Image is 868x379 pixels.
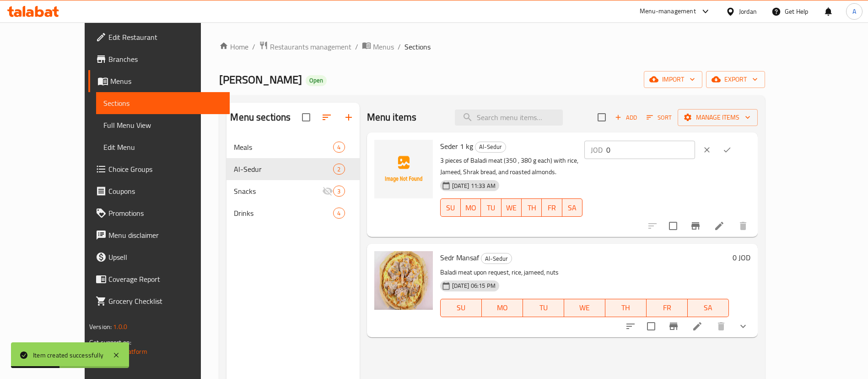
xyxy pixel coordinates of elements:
[88,158,230,180] a: Choice Groups
[440,139,473,153] span: Seder 1 kg
[448,181,499,190] span: [DATE] 11:33 AM
[663,315,685,337] button: Branch-specific-item
[259,41,351,53] a: Restaurants management
[334,209,344,218] span: 4
[338,106,360,128] button: Add section
[564,299,605,317] button: WE
[568,301,602,314] span: WE
[234,208,333,219] span: Drinks
[714,220,725,231] a: Edit menu item
[611,110,641,125] button: Add
[647,112,672,123] span: Sort
[691,301,725,314] span: SA
[440,198,461,217] button: SU
[88,180,230,202] a: Coupons
[108,186,222,197] span: Coupons
[733,251,750,264] h6: 0 JOD
[685,215,706,237] button: Branch-specific-item
[374,140,433,198] img: Seder 1 kg
[219,41,248,52] a: Home
[103,120,222,131] span: Full Menu View
[455,110,563,126] input: search
[226,180,359,202] div: Snacks3
[475,142,506,153] div: Al-Sedur
[651,74,695,85] span: import
[545,201,558,214] span: FR
[88,268,230,290] a: Coverage Report
[103,142,222,153] span: Edit Menu
[706,71,765,88] button: export
[562,198,582,217] button: SA
[647,299,688,317] button: FR
[738,321,749,332] svg: Show Choices
[108,296,222,307] span: Grocery Checklist
[404,41,431,52] span: Sections
[230,110,291,124] h2: Menu sections
[527,301,561,314] span: TU
[592,108,611,127] span: Select section
[252,41,255,52] li: /
[333,142,345,153] div: items
[219,69,302,90] span: [PERSON_NAME]
[444,201,457,214] span: SU
[333,164,345,175] div: items
[644,71,702,88] button: import
[525,201,538,214] span: TH
[362,41,394,53] a: Menus
[505,201,518,214] span: WE
[334,165,344,174] span: 2
[333,208,345,219] div: items
[717,140,737,160] button: ok
[605,299,647,317] button: TH
[108,274,222,285] span: Coverage Report
[234,186,322,197] span: Snacks
[270,41,351,52] span: Restaurants management
[609,301,643,314] span: TH
[367,110,417,124] h2: Menu items
[374,251,433,310] img: Sedr Mansaf
[650,301,684,314] span: FR
[234,142,333,153] span: Meals
[475,142,506,152] span: Al-Sedur
[88,202,230,224] a: Promotions
[640,6,696,17] div: Menu-management
[355,41,358,52] li: /
[226,158,359,180] div: Al-Sedur2
[739,6,757,16] div: Jordan
[226,202,359,224] div: Drinks4
[481,253,512,264] span: Al-Sedur
[33,350,103,360] div: Item created successfully
[692,321,703,332] a: Edit menu item
[219,41,765,53] nav: breadcrumb
[614,112,638,123] span: Add
[108,32,222,43] span: Edit Restaurant
[96,92,230,114] a: Sections
[316,106,338,128] span: Sort sections
[732,215,754,237] button: delete
[852,6,856,16] span: A
[485,201,497,214] span: TU
[482,299,523,317] button: MO
[88,246,230,268] a: Upsell
[522,198,542,217] button: TH
[481,253,512,264] div: Al-Sedur
[234,164,333,175] span: Al-Sedur
[110,76,222,87] span: Menus
[641,110,678,125] span: Sort items
[297,108,316,127] span: Select all sections
[226,132,359,228] nav: Menu sections
[103,98,222,109] span: Sections
[461,198,481,217] button: MO
[306,75,327,86] div: Open
[88,224,230,246] a: Menu disclaimer
[108,252,222,263] span: Upsell
[96,114,230,136] a: Full Menu View
[89,336,131,348] span: Get support on:
[440,267,729,278] p: Baladi meat upon request, rice, jameed, nuts
[606,141,695,159] input: Please enter price
[678,109,758,126] button: Manage items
